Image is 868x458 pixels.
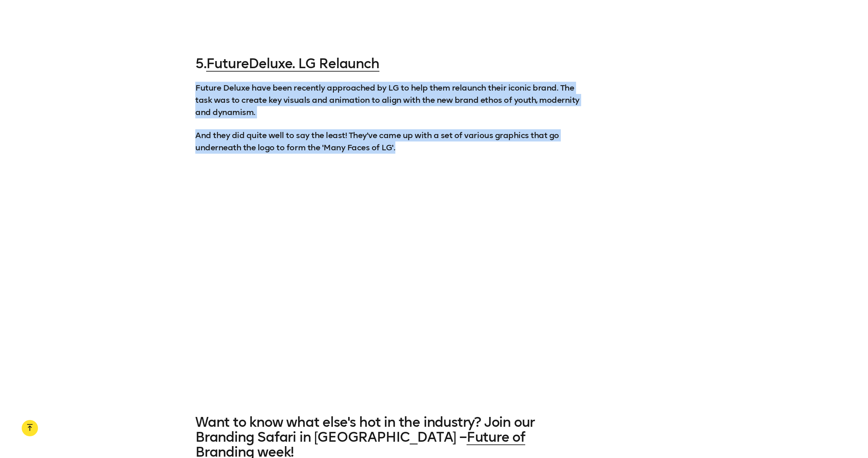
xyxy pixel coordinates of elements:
p: Future Deluxe have been recently approached by LG to help them relaunch their iconic brand. The t... [195,82,586,118]
a: FutureDeluxe. LG Relaunch [206,55,379,72]
p: And they did quite well to say the least! They've came up with a set of various graphics that go ... [195,129,586,154]
h3: 5. [195,56,586,71]
iframe: LG by Future Deluxe [195,175,586,393]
